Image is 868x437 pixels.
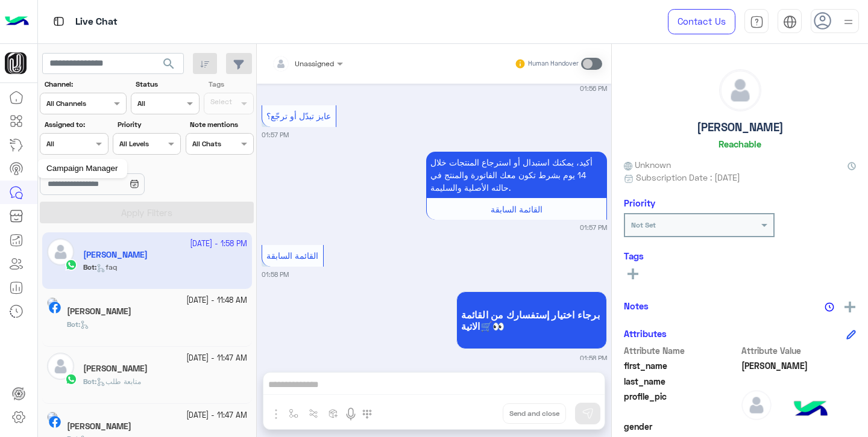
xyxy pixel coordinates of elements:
[741,359,857,372] span: Ahmed
[624,250,856,261] h6: Tags
[96,377,141,386] span: متابعة طلب
[65,373,77,385] img: WhatsApp
[825,302,834,312] img: notes
[624,158,671,171] span: Unknown
[83,377,95,386] span: Bot
[47,297,58,308] img: picture
[49,302,61,314] img: Facebook
[266,111,331,121] span: عايز تبدّل أو ترجّع؟
[624,359,739,372] span: first_name
[83,364,148,374] h5: Heba Elmahdy
[5,9,29,34] img: Logo
[783,15,797,29] img: tab
[624,375,739,388] span: last_name
[750,15,764,29] img: tab
[186,295,247,306] small: [DATE] - 11:48 AM
[262,130,289,140] small: 01:57 PM
[37,159,127,178] div: Campaign Manager
[40,202,254,223] button: Apply Filters
[790,389,832,431] img: hulul-logo.png
[580,84,607,93] small: 01:56 PM
[45,119,107,130] label: Assigned to:
[491,204,542,214] span: القائمة السابقة
[426,152,607,198] p: 6/10/2025, 1:57 PM
[503,403,566,424] button: Send and close
[741,344,857,357] span: Attribute Value
[67,421,131,432] h5: عصام عصام
[624,420,739,433] span: gender
[136,79,198,90] label: Status
[624,390,739,418] span: profile_pic
[744,9,769,34] a: tab
[47,353,74,380] img: defaultAdmin.png
[841,14,856,29] img: profile
[636,171,740,184] span: Subscription Date : [DATE]
[262,270,289,279] small: 01:58 PM
[461,309,602,332] span: برجاء اختيار إستفسارك من القائمة الاتية🛒👀
[75,14,118,30] p: Live Chat
[668,9,735,34] a: Contact Us
[266,250,318,261] span: القائمة السابقة
[741,420,857,433] span: null
[624,328,667,339] h6: Attributes
[631,220,656,229] b: Not Set
[49,416,61,428] img: Facebook
[190,119,252,130] label: Note mentions
[528,59,579,69] small: Human Handover
[186,353,247,364] small: [DATE] - 11:47 AM
[47,412,58,423] img: picture
[580,353,607,363] small: 01:58 PM
[67,306,131,317] h5: سامي ابو كريم
[5,52,27,74] img: 102968075709091
[844,302,855,312] img: add
[162,57,176,71] span: search
[186,410,247,421] small: [DATE] - 11:47 AM
[118,119,180,130] label: Priority
[83,377,96,386] b: :
[154,53,184,79] button: search
[45,79,125,90] label: Channel:
[624,300,649,311] h6: Notes
[67,320,80,329] b: :
[67,320,78,329] span: Bot
[719,138,761,149] h6: Reachable
[741,390,772,420] img: defaultAdmin.png
[624,344,739,357] span: Attribute Name
[624,197,655,208] h6: Priority
[51,14,66,29] img: tab
[580,223,607,232] small: 01:57 PM
[720,70,761,111] img: defaultAdmin.png
[295,59,334,68] span: Unassigned
[697,120,784,134] h5: [PERSON_NAME]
